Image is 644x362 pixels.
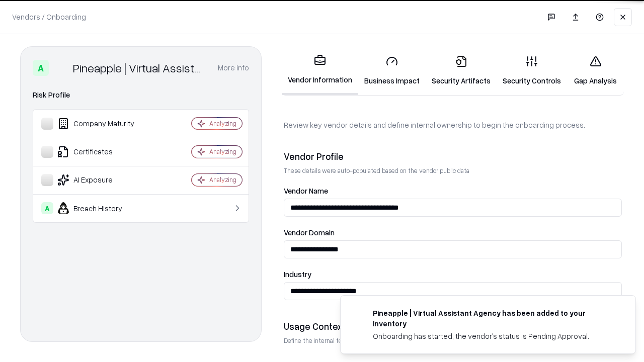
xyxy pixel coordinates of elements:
[497,47,567,94] a: Security Controls
[41,174,162,186] div: AI Exposure
[209,175,236,184] div: Analyzing
[53,60,69,76] img: Pineapple | Virtual Assistant Agency
[358,47,426,94] a: Business Impact
[33,89,249,101] div: Risk Profile
[426,47,497,94] a: Security Artifacts
[353,308,365,320] img: trypineapple.com
[218,59,249,77] button: More info
[33,60,49,76] div: A
[41,146,162,158] div: Certificates
[567,47,624,94] a: Gap Analysis
[373,308,611,329] div: Pineapple | Virtual Assistant Agency has been added to your inventory
[209,147,236,156] div: Analyzing
[284,187,622,195] label: Vendor Name
[284,166,622,175] p: These details were auto-populated based on the vendor public data
[373,331,611,341] div: Onboarding has started, the vendor's status is Pending Approval.
[284,320,622,332] div: Usage Context
[12,12,86,22] p: Vendors / Onboarding
[41,118,162,130] div: Company Maturity
[282,46,358,95] a: Vendor Information
[284,229,622,236] label: Vendor Domain
[284,120,622,130] p: Review key vendor details and define internal ownership to begin the onboarding process.
[209,119,236,128] div: Analyzing
[41,202,162,214] div: Breach History
[284,336,622,345] p: Define the internal team and reason for using this vendor. This helps assess business relevance a...
[41,202,53,214] div: A
[284,270,622,278] label: Industry
[284,150,622,162] div: Vendor Profile
[73,60,206,76] div: Pineapple | Virtual Assistant Agency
